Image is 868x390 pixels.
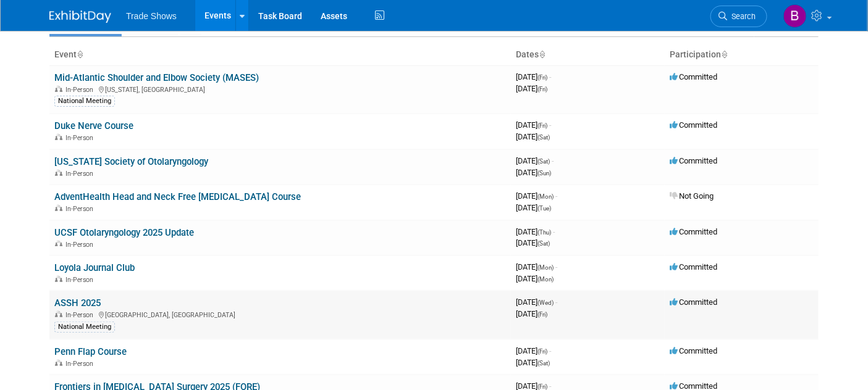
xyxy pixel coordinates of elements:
img: In-Person Event [55,134,62,140]
img: ExhibitDay [49,10,111,23]
span: [DATE] [516,84,547,93]
th: Event [49,44,511,65]
a: AdventHealth Head and Neck Free [MEDICAL_DATA] Course [54,191,301,202]
a: Penn Flap Course [54,346,127,357]
th: Participation [665,44,819,65]
span: In-Person [65,241,97,249]
span: - [549,120,551,130]
span: [DATE] [516,227,555,236]
img: In-Person Event [55,86,62,92]
a: Mid-Atlantic Shoulder and Elbow Society (MASES) [54,72,259,83]
span: Committed [670,120,717,130]
span: (Fri) [537,122,547,129]
img: In-Person Event [55,360,62,366]
div: [US_STATE], [GEOGRAPHIC_DATA] [54,84,506,94]
span: [DATE] [516,297,557,307]
span: (Mon) [537,264,554,271]
a: Sort by Participation Type [721,49,727,59]
span: - [553,227,555,236]
span: (Fri) [537,74,547,81]
span: - [549,346,551,355]
img: Becca Rensi [783,4,807,28]
img: In-Person Event [55,241,62,247]
div: National Meeting [54,322,115,333]
img: In-Person Event [55,205,62,211]
span: (Sun) [537,170,551,176]
span: In-Person [65,170,97,178]
span: (Wed) [537,299,554,306]
span: (Sat) [537,134,550,141]
span: (Fri) [537,86,547,93]
span: [DATE] [516,120,551,130]
span: Committed [670,72,717,81]
span: Committed [670,227,717,236]
span: [DATE] [516,132,550,141]
span: - [549,72,551,81]
span: - [555,191,557,201]
span: In-Person [65,360,97,368]
div: [GEOGRAPHIC_DATA], [GEOGRAPHIC_DATA] [54,309,506,319]
span: [DATE] [516,358,550,367]
span: Search [727,12,756,21]
span: [DATE] [516,168,551,177]
span: Committed [670,346,717,355]
span: Committed [670,156,717,165]
span: [DATE] [516,72,551,81]
span: (Sat) [537,360,550,367]
a: Sort by Start Date [539,49,545,59]
span: - [552,156,554,165]
a: Search [710,6,767,27]
span: (Sat) [537,240,550,247]
span: (Mon) [537,193,554,200]
span: (Fri) [537,383,547,390]
a: Duke Nerve Course [54,120,133,131]
a: Sort by Event Name [77,49,83,59]
span: [DATE] [516,346,551,355]
span: Not Going [670,191,714,201]
th: Dates [511,44,665,65]
span: (Fri) [537,311,547,318]
span: [DATE] [516,262,557,272]
span: In-Person [65,205,97,213]
span: [DATE] [516,156,554,165]
span: - [555,262,557,272]
a: UCSF Otolaryngology 2025 Update [54,227,194,238]
span: (Mon) [537,276,554,283]
span: [DATE] [516,309,547,318]
span: Trade Shows [126,11,177,21]
a: ASSH 2025 [54,297,101,309]
span: (Sat) [537,158,550,165]
a: [US_STATE] Society of Otolaryngology [54,156,208,167]
img: In-Person Event [55,276,62,282]
span: - [555,297,557,307]
span: [DATE] [516,238,550,247]
div: National Meeting [54,96,115,107]
span: In-Person [65,134,97,142]
span: (Fri) [537,348,547,355]
span: In-Person [65,311,97,319]
span: (Thu) [537,229,551,236]
span: Committed [670,262,717,272]
span: In-Person [65,86,97,94]
span: [DATE] [516,274,554,283]
span: In-Person [65,276,97,284]
img: In-Person Event [55,311,62,317]
span: (Tue) [537,205,551,212]
span: [DATE] [516,203,551,212]
span: [DATE] [516,191,557,201]
img: In-Person Event [55,170,62,176]
a: Loyola Journal Club [54,262,135,273]
span: Committed [670,297,717,307]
